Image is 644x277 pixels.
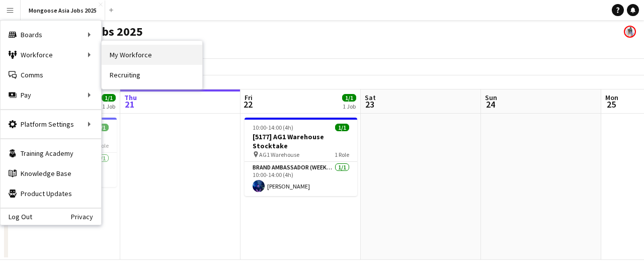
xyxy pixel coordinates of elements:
[1,114,101,134] div: Platform Settings
[1,143,101,163] a: Training Academy
[253,124,293,131] span: 10:00-14:00 (4h)
[363,99,376,110] span: 23
[485,93,497,102] span: Sun
[243,99,253,110] span: 22
[102,45,202,65] a: My Workforce
[124,93,137,102] span: Thu
[624,26,636,38] app-user-avatar: Emira Razak
[21,1,105,20] button: Mongoose Asia Jobs 2025
[335,151,349,158] span: 1 Role
[123,99,137,110] span: 21
[365,93,376,102] span: Sat
[335,124,349,131] span: 1/1
[1,213,32,221] a: Log Out
[604,99,618,110] span: 25
[1,25,101,45] div: Boards
[102,103,115,110] div: 1 Job
[1,85,101,105] div: Pay
[71,213,101,221] a: Privacy
[1,65,101,85] a: Comms
[259,151,299,158] span: AG1 Warehouse
[245,162,357,196] app-card-role: Brand Ambassador (weekday)1/110:00-14:00 (4h)[PERSON_NAME]
[1,183,101,204] a: Product Updates
[245,118,357,196] app-job-card: 10:00-14:00 (4h)1/1[5177] AG1 Warehouse Stocktake AG1 Warehouse1 RoleBrand Ambassador (weekday)1/...
[1,163,101,183] a: Knowledge Base
[245,93,253,102] span: Fri
[1,45,101,65] div: Workforce
[102,94,116,102] span: 1/1
[484,99,497,110] span: 24
[245,132,357,150] h3: [5177] AG1 Warehouse Stocktake
[343,103,356,110] div: 1 Job
[342,94,356,102] span: 1/1
[605,93,618,102] span: Mon
[102,65,202,85] a: Recruiting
